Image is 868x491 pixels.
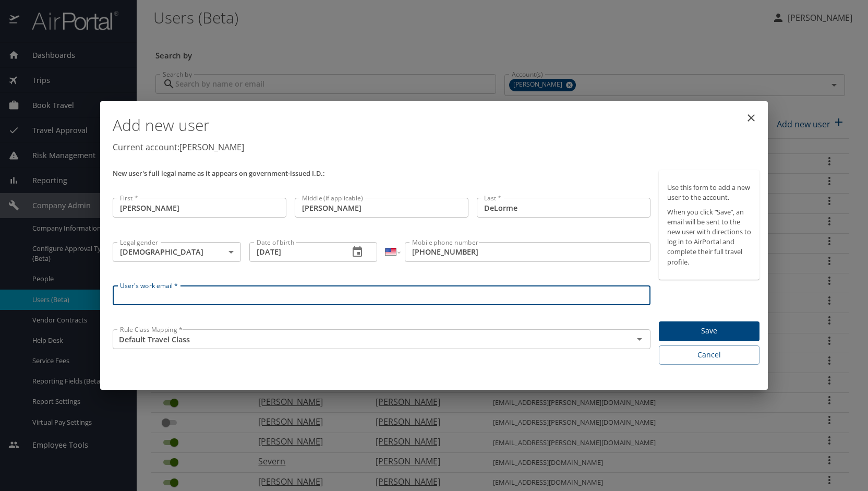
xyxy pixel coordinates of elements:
[113,110,759,141] h1: Add new user
[659,345,759,365] button: Cancel
[739,105,764,130] button: close
[632,332,647,346] button: Open
[113,242,241,262] div: [DEMOGRAPHIC_DATA]
[667,325,751,338] span: Save
[113,170,650,177] p: New user's full legal name as it appears on government-issued I.D.:
[659,321,759,342] button: Save
[667,207,751,267] p: When you click “Save”, an email will be sent to the new user with directions to log in to AirPort...
[667,183,751,202] p: Use this form to add a new user to the account.
[113,141,759,153] p: Current account: [PERSON_NAME]
[667,349,751,362] span: Cancel
[249,242,341,262] input: MM/DD/YYYY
